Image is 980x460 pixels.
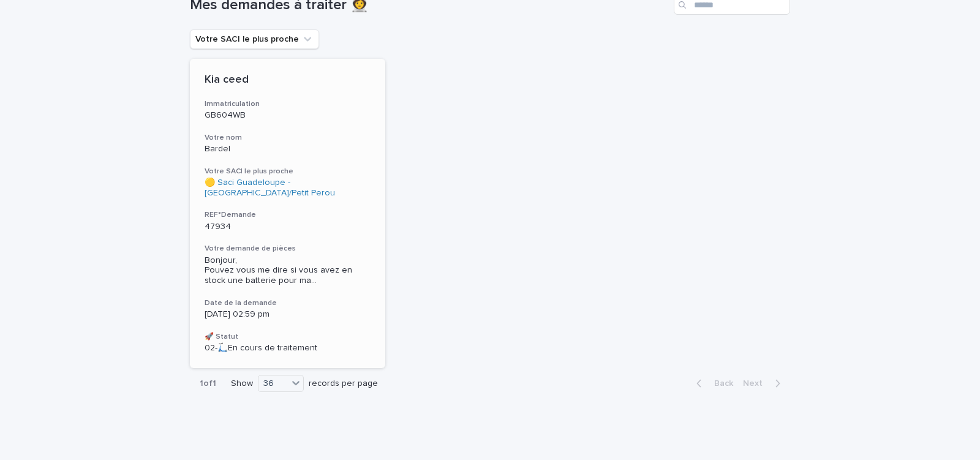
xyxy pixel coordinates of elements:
[205,255,371,286] div: Bonjour, Pouvez vous me dire si vous avez en stock une batterie pour ma Kia svp. Start and stop e...
[190,59,385,368] a: Kia ceedImmatriculationGB604WBVotre nomBardelVotre SACI le plus proche🟡 Saci Guadeloupe - [GEOGRA...
[205,167,371,176] h3: Votre SACI le plus proche
[258,377,288,390] div: 36
[205,298,371,308] h3: Date de la demande
[205,309,371,320] p: [DATE] 02:59 pm
[205,343,371,353] p: 02-🛴En cours de traitement
[205,133,371,143] h3: Votre nom
[707,379,733,388] span: Back
[687,378,738,389] button: Back
[205,222,371,232] p: 47934
[190,29,319,49] button: Votre SACI le plus proche
[309,379,378,389] p: records per page
[743,379,770,388] span: Next
[738,378,790,389] button: Next
[205,110,371,121] p: GB604WB
[205,178,371,198] a: 🟡 Saci Guadeloupe - [GEOGRAPHIC_DATA]/Petit Perou
[205,210,371,220] h3: REF°Demande
[205,99,371,109] h3: Immatriculation
[205,74,371,87] p: Kia ceed
[205,144,371,154] p: Bardel
[205,332,371,342] h3: 🚀 Statut
[231,379,253,389] p: Show
[205,244,371,254] h3: Votre demande de pièces
[190,369,226,399] p: 1 of 1
[205,255,371,286] span: Bonjour, Pouvez vous me dire si vous avez en stock une batterie pour ma ...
